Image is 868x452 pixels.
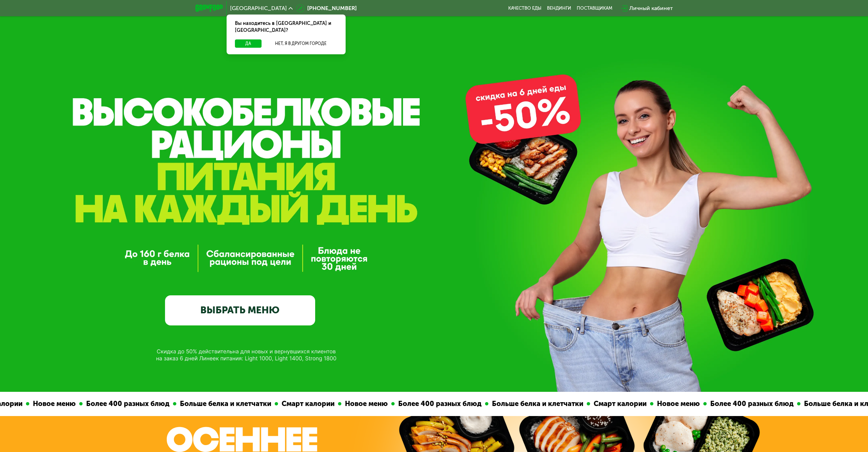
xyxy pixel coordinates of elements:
div: Новое меню [340,398,390,409]
div: Более 400 разных блюд [393,398,484,409]
a: Качество еды [508,6,541,11]
a: ВЫБРАТЬ МЕНЮ [165,295,315,325]
a: Вендинги [547,6,571,11]
button: Нет, я в другом городе [264,39,337,48]
span: [GEOGRAPHIC_DATA] [230,6,287,11]
div: Вы находитесь в [GEOGRAPHIC_DATA] и [GEOGRAPHIC_DATA]? [227,15,346,39]
div: Новое меню [28,398,78,409]
a: [PHONE_NUMBER] [296,4,357,12]
div: Более 400 разных блюд [81,398,172,409]
button: Да [235,39,262,48]
div: Более 400 разных блюд [705,398,796,409]
div: поставщикам [577,6,612,11]
div: Больше белка и клетчатки [487,398,585,409]
div: Смарт калории [277,398,337,409]
div: Новое меню [652,398,702,409]
div: Личный кабинет [629,4,673,12]
div: Смарт калории [589,398,649,409]
div: Больше белка и клетчатки [175,398,273,409]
